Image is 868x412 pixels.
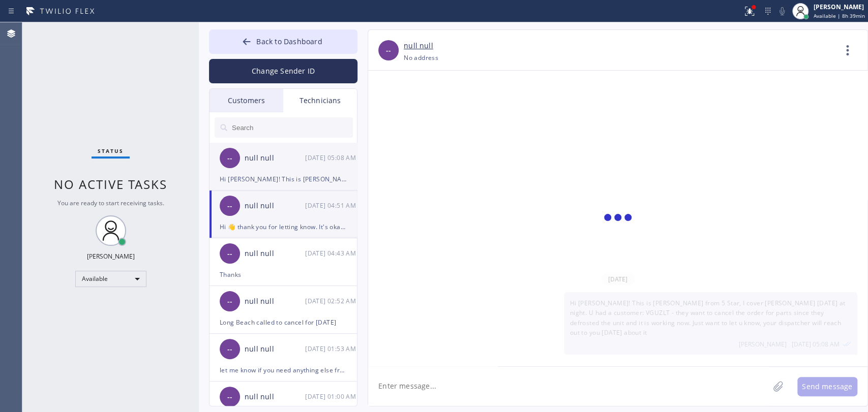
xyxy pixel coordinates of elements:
[209,29,357,54] button: Back to Dashboard
[404,52,438,64] div: No address
[305,152,358,164] div: 09/04/2025 9:08 AM
[283,89,357,112] div: Technicians
[245,343,305,355] div: null null
[814,3,865,11] div: [PERSON_NAME]
[227,391,232,403] span: --
[245,391,305,403] div: null null
[220,316,347,328] div: Long Beach called to cancel for [DATE]
[227,248,232,260] span: --
[220,269,347,280] div: Thanks
[209,59,357,83] button: Change Sender ID
[87,252,135,261] div: [PERSON_NAME]
[220,364,347,376] div: let me know if you need anything else from me [DATE] I will be heading home
[227,152,232,164] span: --
[305,391,358,402] div: 09/03/2025 9:00 AM
[797,377,857,396] button: Send message
[305,343,358,355] div: 09/03/2025 9:53 AM
[305,247,358,259] div: 09/04/2025 9:43 AM
[231,117,353,138] input: Search
[814,12,865,19] span: Available | 8h 39min
[220,221,347,233] div: Hi 👋 thank you for letting know. It's okay. Reschedule them 👍
[245,248,305,260] div: null null
[227,343,232,355] span: --
[245,200,305,212] div: null null
[227,200,232,212] span: --
[245,152,305,164] div: null null
[220,173,347,185] div: Hi [PERSON_NAME]! This is [PERSON_NAME] from 5 Star, I cover [PERSON_NAME] [DATE] at night. U had...
[404,40,433,52] a: null null
[209,89,283,112] div: Customers
[75,271,146,287] div: Available
[57,199,164,207] span: You are ready to start receiving tasks.
[227,296,232,307] span: --
[245,296,305,307] div: null null
[775,4,789,18] button: Mute
[54,176,167,193] span: No active tasks
[305,295,358,307] div: 09/03/2025 9:52 AM
[305,200,358,211] div: 09/04/2025 9:51 AM
[98,147,124,154] span: Status
[386,45,391,56] span: --
[256,37,322,46] span: Back to Dashboard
